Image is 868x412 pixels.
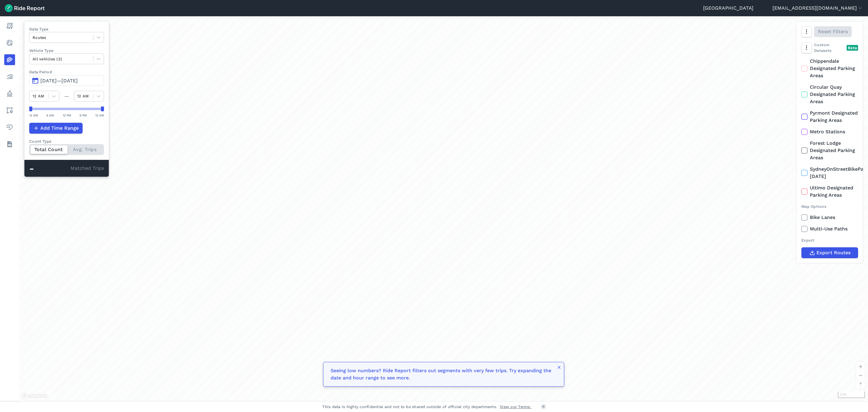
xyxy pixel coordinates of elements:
[4,105,15,116] a: Areas
[801,140,858,161] label: Forest Lodge Designated Parking Areas
[801,214,858,221] label: Bike Lanes
[500,404,531,410] a: View our Terms.
[801,58,858,79] label: Chippendale Designated Parking Areas
[801,128,858,135] label: Metro Stations
[801,84,858,105] label: Circular Quay Designated Parking Areas
[801,42,858,53] div: Custom Datasets
[4,139,15,150] a: Datasets
[4,21,15,31] a: Report
[24,160,109,177] div: Matched Trips
[801,166,858,180] label: SydneyOnStreetBikeParking [DATE]
[772,5,863,12] button: [EMAIL_ADDRESS][DOMAIN_NAME]
[5,4,45,12] img: Ride Report
[63,113,71,118] div: 12 PM
[40,78,78,84] span: [DATE]—[DATE]
[29,48,104,53] label: Vehicle Type
[29,113,38,118] div: 12 AM
[29,123,83,134] button: Add Time Range
[801,184,858,199] label: Ultimo Designated Parking Areas
[816,249,851,256] span: Export Routes
[59,93,74,100] div: —
[29,26,104,32] label: Data Type
[29,165,71,173] div: -
[818,28,848,35] span: Reset Filters
[4,122,15,133] a: Health
[801,225,858,233] label: Multi-Use Paths
[29,75,104,86] button: [DATE]—[DATE]
[4,54,15,65] a: Heatmaps
[4,88,15,99] a: Policy
[46,113,54,118] div: 6 AM
[801,204,858,209] div: Map Options
[4,71,15,82] a: Analyze
[80,113,87,118] div: 6 PM
[801,247,858,258] button: Export Routes
[29,138,104,144] div: Count Type
[19,16,868,401] div: loading
[40,125,79,132] span: Add Time Range
[814,26,852,37] button: Reset Filters
[29,69,104,75] label: Data Period
[4,37,15,48] a: Realtime
[847,45,858,51] div: Beta
[801,237,858,243] div: Export
[703,5,753,12] a: [GEOGRAPHIC_DATA]
[95,113,104,118] div: 12 AM
[801,109,858,124] label: Pyrmont Designated Parking Areas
